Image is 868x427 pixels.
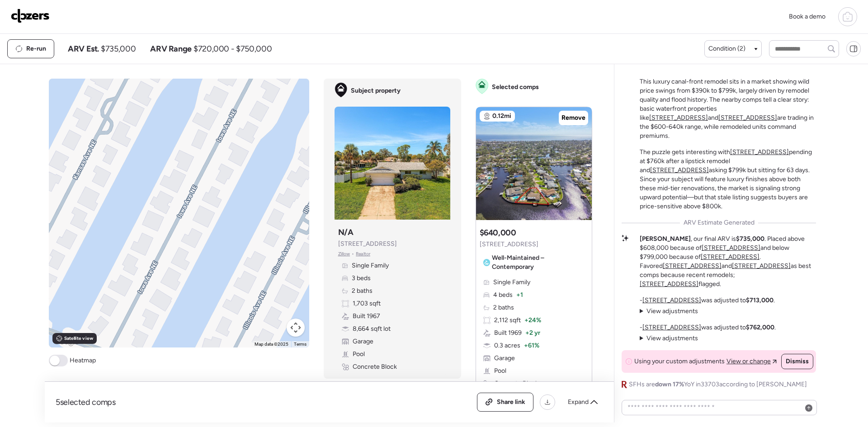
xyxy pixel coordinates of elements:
[70,356,96,365] span: Heatmap
[640,235,816,289] p: , our final ARV is . Placed above $608,000 because of and below $799,000 because of . Favored and...
[640,307,698,316] summary: View adjustments
[352,250,354,258] span: •
[516,291,523,300] span: + 1
[640,323,776,332] p: - was adjusted to .
[789,13,826,20] span: Book a demo
[561,113,585,122] span: Remove
[353,299,381,308] span: 1,703 sqft
[353,312,380,321] span: Built 1967
[640,334,698,343] summary: View adjustments
[646,334,698,342] span: View adjustments
[338,239,397,249] span: [STREET_ADDRESS]
[51,336,81,347] a: Open this area in Google Maps (opens a new window)
[494,341,520,350] span: 0.3 acres
[524,341,539,350] span: + 61%
[68,43,99,54] span: ARV Est.
[708,44,745,53] span: Condition (2)
[634,357,725,366] span: Using your custom adjustments
[646,307,698,315] span: View adjustments
[193,43,272,54] span: $720,000 - $750,000
[492,83,539,92] span: Selected comps
[356,250,370,258] span: Realtor
[351,86,401,95] span: Subject property
[494,366,506,375] span: Pool
[493,291,513,300] span: 4 beds
[525,328,540,338] span: + 2 yr
[150,43,192,54] span: ARV Range
[568,398,589,407] span: Expand
[352,286,373,296] span: 2 baths
[353,324,391,333] span: 8,664 sqft lot
[684,218,755,227] span: ARV Estimate Generated
[640,296,775,305] p: - was adjusted to .
[353,362,397,371] span: Concrete Block
[746,296,774,304] strong: $713,000
[786,357,809,366] span: Dismiss
[701,253,759,261] a: [STREET_ADDRESS]
[338,250,350,258] span: Zillow
[640,280,698,288] a: [STREET_ADDRESS]
[56,397,116,408] span: 5 selected comps
[736,235,764,243] strong: $735,000
[726,357,771,366] span: View or change
[629,380,807,389] span: SFHs are YoY in 33703 according to [PERSON_NAME]
[494,328,522,338] span: Built 1969
[493,303,514,312] span: 2 baths
[640,235,691,243] strong: [PERSON_NAME]
[718,114,777,122] a: [STREET_ADDRESS]
[494,379,538,388] span: Concrete Block
[524,316,541,325] span: + 24%
[642,324,701,331] a: [STREET_ADDRESS]
[101,43,136,54] span: $735,000
[26,44,46,53] span: Re-run
[352,261,389,270] span: Single Family
[655,380,684,388] span: down 17%
[494,316,521,325] span: 2,112 sqft
[494,354,515,363] span: Garage
[702,244,760,252] a: [STREET_ADDRESS]
[497,398,525,407] span: Share link
[732,262,791,270] a: [STREET_ADDRESS]
[64,335,93,342] span: Satellite view
[338,227,354,238] h3: N/A
[649,114,708,122] a: [STREET_ADDRESS]
[746,324,774,331] strong: $762,000
[493,278,530,287] span: Single Family
[650,166,709,174] a: [STREET_ADDRESS]
[480,227,516,238] h3: $640,000
[726,357,777,366] a: View or change
[287,319,305,337] button: Map camera controls
[492,112,511,121] span: 0.12mi
[492,253,585,272] span: Well-Maintained – Contemporary
[730,148,789,156] a: [STREET_ADDRESS]
[640,148,816,211] p: The puzzle gets interesting with pending at $760k after a lipstick remodel and asking $799k but s...
[353,350,365,359] span: Pool
[51,336,81,347] img: Google
[294,342,307,347] a: Terms (opens in new tab)
[353,337,373,346] span: Garage
[11,9,50,23] img: Logo
[480,240,538,249] span: [STREET_ADDRESS]
[663,262,722,270] a: [STREET_ADDRESS]
[255,342,288,347] span: Map data ©2025
[352,274,371,283] span: 3 beds
[642,296,701,304] a: [STREET_ADDRESS]
[640,77,816,141] p: This luxury canal-front remodel sits in a market showing wild price swings from $390k to $799k, l...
